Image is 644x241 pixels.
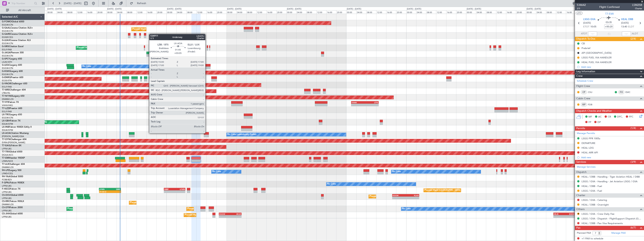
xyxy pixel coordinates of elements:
[2,206,10,209] span: CS-DTR
[2,67,13,70] a: EGGW/LTN
[2,101,19,103] a: T7-FFIFalcon 7X
[576,170,587,174] span: Dispatch
[564,213,574,215] div: EGKB
[370,194,429,199] div: Planned Maint [GEOGRAPHIC_DATA] ([GEOGRAPHIC_DATA])
[147,10,156,14] div: 16:00
[107,8,122,11] div: [DATE] - [DATE]
[97,10,107,14] div: 20:00
[130,200,169,206] div: Planned Maint Lagos ([PERSON_NAME])
[2,104,13,107] a: VHHH/HKG
[327,181,336,187] div: No Crew
[611,231,626,235] a: Manage PAX
[185,212,244,218] div: Planned Maint [GEOGRAPHIC_DATA] ([GEOGRAPHIC_DATA])
[2,89,10,91] span: T7-BRE
[582,237,603,241] span: +1 PAX to schedule
[2,36,13,39] a: EGNR/CEG
[2,126,9,128] span: LX-INB
[597,120,601,124] span: DP
[110,188,120,190] div: SBRF
[582,137,600,140] div: LSGG PPR 1005z
[564,215,574,218] div: -
[2,95,12,97] span: T7-N1960
[2,42,13,45] a: EGGW/LTN
[2,157,9,159] span: T7-EMI
[87,10,96,14] div: 16:00
[156,10,166,14] div: 20:00
[227,132,256,137] div: No Crew Luxembourg (Findel)
[2,175,10,178] span: 9H-YAA
[406,10,416,14] div: 00:00
[2,54,13,57] a: EGGW/LTN
[2,145,11,147] span: T7-EAGL
[576,207,585,212] span: Others
[128,0,151,6] button: Refresh
[2,172,13,175] a: LFMD/CEQ
[2,175,23,178] a: 9H-YAAGlobal 5000
[117,10,126,14] div: 04:00
[2,132,29,134] a: LX-AOACitation Mustang
[2,61,12,63] a: LGAV/ATH
[2,213,10,215] span: CS-JHH
[425,188,484,193] div: Planned Maint [GEOGRAPHIC_DATA] ([GEOGRAPHIC_DATA])
[2,79,12,82] a: EGSS/STN
[4,7,41,13] button: All Aircraft
[47,8,62,11] div: [DATE] - [DATE]
[137,10,147,14] div: 12:00
[496,10,506,14] div: 12:00
[582,142,595,145] div: DEPARTURE
[2,39,10,41] span: G-LEAX
[406,197,419,199] div: -
[583,21,591,25] span: [DATE]
[2,188,20,190] a: F-HECDFalcon 7X
[376,10,386,14] div: 12:00
[630,37,636,41] span: (2/4)
[630,160,636,164] span: (3/9)
[10,9,40,12] span: All Aircraft
[347,8,361,11] div: [DATE] - [DATE]
[2,126,32,128] a: LX-INBFalcon 900EX EASy II
[576,126,585,131] span: Permits
[407,8,421,11] div: [DATE] - [DATE]
[608,115,611,119] span: CR
[582,198,607,202] a: LSGG / GVA - Catering
[625,90,634,94] a: EMC
[219,215,230,218] div: -
[582,51,612,54] div: API [GEOGRAPHIC_DATA]
[2,138,26,141] a: T7-DYNChallenger 604
[2,58,22,60] a: G-SPCYLegacy 650
[402,206,411,212] div: No Crew
[476,10,486,14] div: 04:00
[2,145,21,147] a: T7-EAGLFalcon 8X
[576,37,595,41] span: Dispatch To-Dos
[576,160,586,164] span: Services
[2,64,22,66] a: G-LEGCLegacy 600
[67,10,77,14] div: 08:00
[276,10,286,14] div: 20:00
[582,151,598,154] div: HEAL ARR API
[216,10,226,14] div: 20:00
[577,231,591,235] label: Planned PAX
[226,10,236,14] div: 00:00
[99,191,110,193] div: 21:03 Z
[2,206,23,209] a: CS-DTRFalcon 2000
[2,92,10,94] a: LTBA/ISL
[2,21,24,23] a: G-FOMOGlobal 6000
[583,18,595,21] span: LSGG GVA
[446,10,456,14] div: 16:00
[2,169,9,172] span: 9H-LPZ
[632,3,642,7] span: LSM25B
[582,47,590,50] div: Prebrief
[256,10,266,14] div: 12:00
[2,76,23,79] a: G-ENRGPraetor 600
[83,64,91,69] div: No Crew
[536,10,546,14] div: 04:00
[2,76,11,79] span: G-ENRG
[556,10,566,14] div: 12:00
[599,5,620,9] div: Flight Confirmed
[2,70,11,72] span: G-KGKG
[582,56,612,59] div: LSGG FUEL VIA HANDLER
[2,120,20,122] a: LX-GBHFalcon 7X
[2,33,11,35] span: G-GARE
[598,115,602,119] span: AC
[621,18,633,21] span: HEAL DBB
